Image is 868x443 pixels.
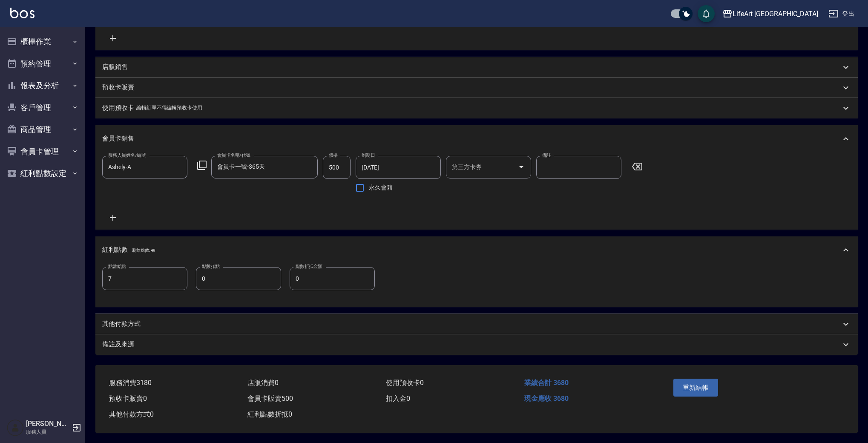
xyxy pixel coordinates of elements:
button: save [698,5,715,22]
button: 預約管理 [3,53,82,75]
button: 登出 [825,6,858,22]
span: 服務消費 3180 [109,379,152,387]
div: 其他付款方式 [95,314,858,334]
p: 紅利點數 [102,245,155,255]
p: 店販銷售 [102,63,128,72]
span: 會員卡販賣 500 [247,394,293,403]
button: 報表及分析 [3,75,82,97]
img: Logo [10,8,34,18]
div: LifeArt [GEOGRAPHIC_DATA] [733,9,818,19]
button: 會員卡管理 [3,141,82,163]
button: LifeArt [GEOGRAPHIC_DATA] [719,5,822,23]
label: 備註 [542,152,551,158]
p: 使用預收卡 [102,104,134,112]
button: 客戶管理 [3,97,82,119]
p: 服務人員 [26,428,69,436]
label: 會員卡名稱/代號 [217,152,250,158]
span: 業績合計 3680 [524,379,569,387]
input: Choose date, selected date is 2026-08-20 [356,156,435,179]
div: 備註及來源 [95,334,858,355]
span: 預收卡販賣 0 [109,394,147,403]
h5: [PERSON_NAME] [26,420,69,428]
label: 點數扣點 [202,263,220,270]
label: 服務人員姓名/編號 [108,152,146,158]
div: 會員卡銷售 [95,125,858,152]
label: 價格 [329,152,338,158]
button: 紅利點數設定 [3,162,82,184]
button: 櫃檯作業 [3,31,82,53]
span: 紅利點數折抵 0 [247,410,292,418]
span: 現金應收 3680 [524,394,569,403]
p: 會員卡銷售 [102,134,134,143]
img: Person [7,419,24,436]
span: 剩餘點數: 49 [132,248,156,253]
span: 使用預收卡 0 [386,379,424,387]
label: 點數給點 [108,263,126,270]
p: 編輯訂單不得編輯預收卡使用 [136,104,202,112]
p: 備註及來源 [102,340,134,349]
button: 商品管理 [3,118,82,141]
p: 預收卡販賣 [102,83,134,92]
button: 重新結帳 [673,379,719,397]
span: 永久會籍 [369,183,393,192]
p: 其他付款方式 [102,319,141,328]
span: 扣入金 0 [386,394,410,403]
div: 店販銷售 [95,57,858,78]
div: 預收卡販賣 [95,78,858,98]
div: 使用預收卡編輯訂單不得編輯預收卡使用 [95,98,858,118]
span: 其他付款方式 0 [109,410,154,418]
label: 點數折抵金額 [296,263,322,270]
span: 店販消費 0 [247,379,279,387]
button: Open [514,160,528,174]
label: 到期日 [362,152,375,158]
div: 紅利點數剩餘點數: 49 [95,236,858,264]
